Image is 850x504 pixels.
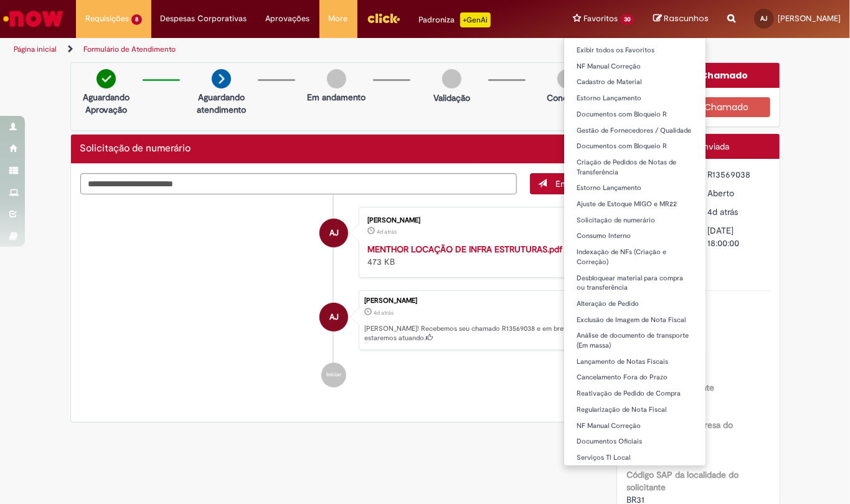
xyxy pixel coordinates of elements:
a: Lançamento de Notas Fiscais [564,355,706,369]
span: 30 [620,14,635,25]
span: 4d atrás [377,228,397,235]
p: Validação [433,92,470,104]
a: Exibir todos os Favoritos [564,44,706,57]
div: 26/09/2025 08:01:41 [708,206,766,218]
span: Favoritos [583,12,618,25]
p: Concluído [547,92,587,104]
b: Código SAP da localidade do solicitante [626,469,739,493]
img: check-circle-green.png [97,69,116,88]
p: [PERSON_NAME]! Recebemos seu chamado R13569038 e em breve estaremos atuando. [364,324,581,343]
a: Cadastro de Material [564,75,706,89]
a: Cancelamento Fora do Prazo [564,371,706,384]
a: Ajuste de Estoque MIGO e MR22 [564,197,706,211]
a: Criação de Pedidos de Notas de Transferência [564,156,706,179]
a: Estorno Lançamento [564,92,706,105]
span: Aprovações [266,12,310,25]
a: Documentos com Bloqueio R [564,108,706,121]
p: Em andamento [307,91,366,103]
time: 26/09/2025 08:01:41 [374,309,394,316]
a: Gestão de Fornecedores / Qualidade [564,124,706,138]
a: Desbloquear material para compra ou transferência [564,272,706,295]
span: AJ [761,14,768,22]
img: img-circle-grey.png [327,69,346,88]
time: 26/09/2025 08:01:41 [708,206,739,217]
span: More [329,12,348,25]
ul: Favoritos [564,37,706,466]
button: Enviar [530,173,588,194]
span: Rascunhos [664,12,709,24]
img: ServiceNow [1,6,65,31]
span: 4d atrás [374,309,394,316]
div: Aberto [708,187,766,199]
li: Antonio De Padua Rodrigues Da Silva Junior [80,290,588,350]
a: Estorno Lançamento [564,181,706,195]
a: Solicitação de numerário [564,214,706,227]
a: Reativação de Pedido de Compra [564,387,706,401]
p: Aguardando Aprovação [76,91,136,116]
img: arrow-next.png [212,69,231,88]
a: Análise de documento de transporte (Em massa) [564,329,706,352]
a: Exclusão de Imagem de Nota Fiscal [564,313,706,327]
a: Formulário de Atendimento [83,44,176,54]
a: Regularização de Nota Fiscal [564,403,706,417]
img: img-circle-grey.png [442,69,461,88]
textarea: Digite sua mensagem aqui... [80,173,517,195]
ul: Trilhas de página [9,38,557,61]
p: +GenAi [460,12,491,27]
span: 8 [131,14,142,25]
a: MENTHOR LOCAÇÃO DE INFRA ESTRUTURAS.pdf [367,244,562,255]
div: [PERSON_NAME] [364,297,581,305]
a: Página inicial [14,44,57,54]
span: 4d atrás [708,206,739,217]
a: NF Manual Correção [564,419,706,433]
a: Documentos com Bloqueio R [564,140,706,153]
img: img-circle-grey.png [557,69,577,88]
div: R13569038 [708,168,766,181]
span: Despesas Corporativas [161,12,247,25]
ul: Histórico de tíquete [80,194,588,400]
span: Requisições [85,12,129,25]
time: 26/09/2025 08:01:25 [377,228,397,235]
span: AJ [329,302,339,332]
a: Alteração de Pedido [564,297,706,311]
a: Documentos Oficiais [564,435,706,449]
a: Rascunhos [653,13,709,25]
span: Enviar [555,178,580,189]
a: Consumo Interno [564,229,706,243]
span: [PERSON_NAME] [778,13,841,24]
img: click_logo_yellow_360x200.png [367,9,400,27]
div: [DATE] 18:00:00 [708,224,766,249]
div: Padroniza [419,12,491,27]
span: AJ [329,218,339,248]
a: Indexação de NFs (Criação e Correção) [564,245,706,269]
h2: Solicitação de numerário Histórico de tíquete [80,143,191,155]
p: Aguardando atendimento [191,91,252,116]
a: NF Manual Correção [564,60,706,74]
div: 473 KB [367,243,575,268]
a: Serviços TI Local [564,451,706,465]
div: Antonio De Padua Rodrigues Da Silva Junior [319,303,348,331]
div: Antonio De Padua Rodrigues Da Silva Junior [319,219,348,247]
div: [PERSON_NAME] [367,217,575,224]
